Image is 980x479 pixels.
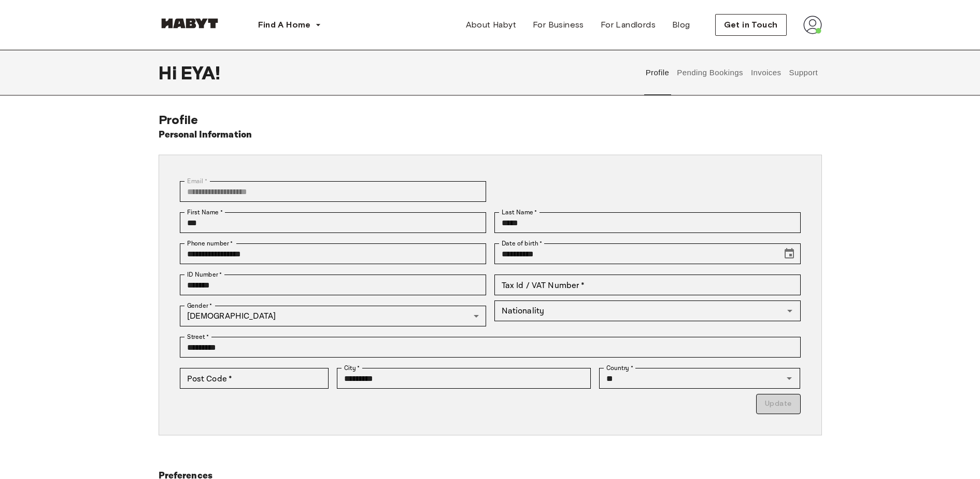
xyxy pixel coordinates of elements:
[159,112,198,127] span: Profile
[458,15,524,35] a: About Habyt
[524,15,592,35] a: For Business
[159,18,221,29] img: Habyt
[642,50,821,95] div: user profile tabs
[788,50,819,95] button: Support
[187,176,207,186] label: Email
[180,306,486,326] div: [DEMOGRAPHIC_DATA]
[606,363,633,373] label: Country
[159,62,181,84] span: Hi
[502,239,542,248] label: Date of birth
[783,304,797,318] button: Open
[592,15,664,35] a: For Landlords
[672,19,690,31] span: Blog
[533,19,584,31] span: For Business
[779,243,800,264] button: Choose date, selected date is Jun 24, 2000
[159,128,252,142] h6: Personal Information
[187,270,222,279] label: ID Number
[724,19,778,31] span: Get in Touch
[715,14,787,36] button: Get in Touch
[749,50,782,95] button: Invoices
[344,363,360,373] label: City
[676,50,745,95] button: Pending Bookings
[187,208,223,217] label: First Name
[502,208,537,217] label: Last Name
[187,239,233,248] label: Phone number
[180,181,486,202] div: You can't change your email address at the moment. Please reach out to customer support in case y...
[181,62,221,84] span: EYA !
[782,371,797,386] button: Open
[803,16,822,34] img: avatar
[601,19,656,31] span: For Landlords
[187,301,212,310] label: Gender
[664,15,699,35] a: Blog
[466,19,516,31] span: About Habyt
[644,50,671,95] button: Profile
[187,332,209,341] label: Street
[258,19,311,31] span: Find A Home
[250,15,330,35] button: Find A Home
